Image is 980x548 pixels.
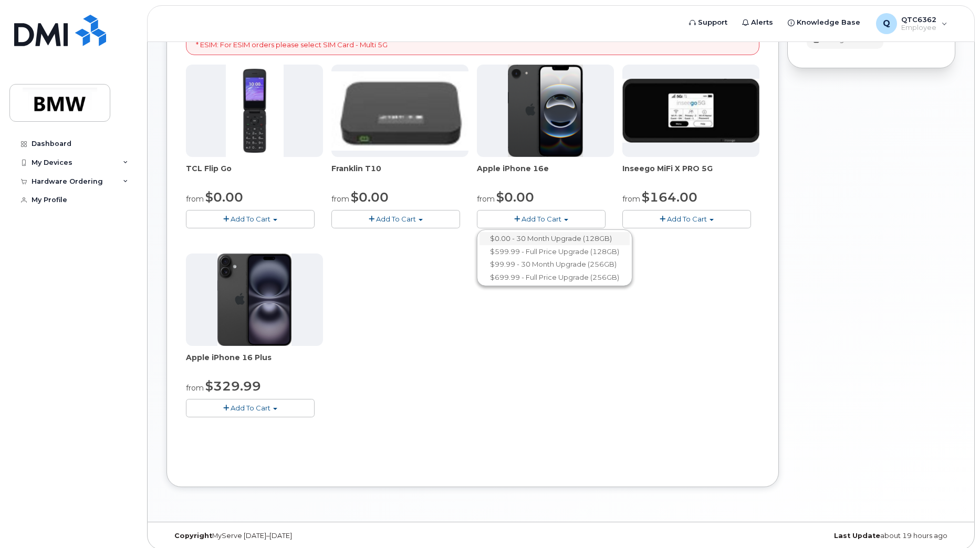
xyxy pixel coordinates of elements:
[622,194,640,204] small: from
[901,24,936,32] span: Employee
[522,215,561,223] span: Add To Cart
[331,71,468,151] img: t10.jpg
[622,79,759,143] img: cut_small_inseego_5G.jpg
[217,254,291,346] img: iphone_16_plus.png
[331,163,468,184] div: Franklin T10
[186,163,323,184] div: TCL Flip Go
[331,210,460,228] button: Add To Cart
[667,215,707,223] span: Add To Cart
[376,215,416,223] span: Add To Cart
[331,194,349,204] small: from
[351,189,389,205] span: $0.00
[174,532,212,540] strong: Copyright
[751,17,773,28] span: Alerts
[226,65,284,157] img: TCL_FLIP_MODE.jpg
[797,17,860,28] span: Knowledge Base
[186,399,315,417] button: Add To Cart
[735,12,780,33] a: Alerts
[186,383,204,393] small: from
[477,210,606,228] button: Add To Cart
[166,532,430,540] div: MyServe [DATE]–[DATE]
[231,215,270,223] span: Add To Cart
[682,12,735,33] a: Support
[780,12,868,33] a: Knowledge Base
[698,17,727,28] span: Support
[934,502,972,540] iframe: Messenger Launcher
[622,210,751,228] button: Add To Cart
[186,210,315,228] button: Add To Cart
[479,271,630,284] a: $699.99 - Full Price Upgrade (256GB)
[477,163,614,184] div: Apple iPhone 16e
[477,194,495,204] small: from
[692,532,955,540] div: about 19 hours ago
[479,232,630,245] a: $0.00 - 30 Month Upgrade (128GB)
[883,17,890,30] span: Q
[901,15,936,24] span: QTC6362
[186,194,204,204] small: from
[496,189,534,205] span: $0.00
[186,352,323,373] div: Apple iPhone 16 Plus
[479,258,630,271] a: $99.99 - 30 Month Upgrade (256GB)
[642,189,697,205] span: $164.00
[622,163,759,184] div: Inseego MiFi X PRO 5G
[479,245,630,258] a: $599.99 - Full Price Upgrade (128GB)
[231,404,270,412] span: Add To Cart
[834,532,880,540] strong: Last Update
[869,13,955,34] div: QTC6362
[205,189,243,205] span: $0.00
[508,65,583,157] img: iphone16e.png
[205,378,261,394] span: $329.99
